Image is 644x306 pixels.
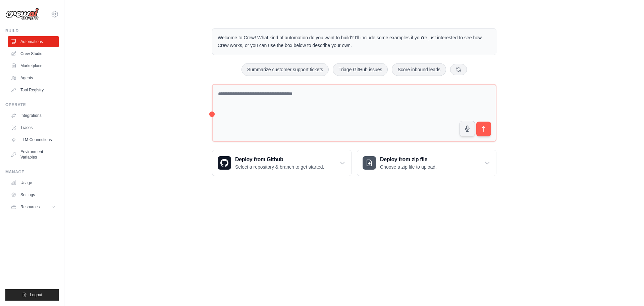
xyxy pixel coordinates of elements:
h3: Deploy from Github [235,156,324,164]
a: Marketplace [8,60,59,71]
a: Crew Studio [8,48,59,59]
a: Automations [8,36,59,47]
h3: Deploy from zip file [380,156,437,164]
a: Settings [8,189,59,200]
a: Integrations [8,110,59,121]
a: Agents [8,73,59,83]
span: Resources [20,204,40,210]
button: Summarize customer support tickets [241,63,329,76]
div: Operate [5,102,59,107]
button: Resources [8,202,59,212]
img: Logo [5,8,39,20]
p: Select a repository & branch to get started. [235,164,324,170]
button: Logout [5,289,59,301]
a: LLM Connections [8,134,59,145]
a: Environment Variables [8,146,59,163]
p: Welcome to Crew! What kind of automation do you want to build? I'll include some examples if you'... [218,34,491,49]
a: Usage [8,177,59,188]
a: Traces [8,122,59,133]
p: Choose a zip file to upload. [380,164,437,170]
div: Build [5,28,59,34]
button: Triage GitHub issues [333,63,388,76]
a: Tool Registry [8,85,59,95]
span: Logout [30,292,42,298]
div: Manage [5,169,59,175]
button: Score inbound leads [392,63,446,76]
